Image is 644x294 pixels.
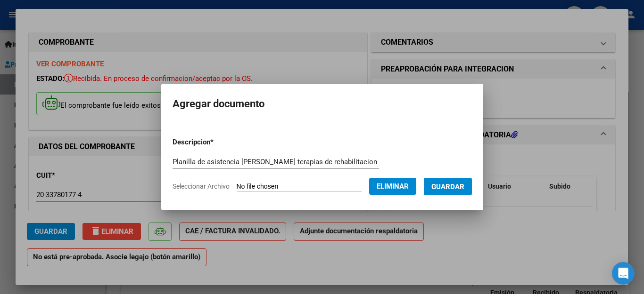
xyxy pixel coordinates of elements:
[431,183,464,191] span: Guardar
[173,95,472,113] h2: Agregar documento
[173,137,263,148] p: Descripcion
[612,262,635,285] div: Open Intercom Messenger
[173,183,230,190] span: Seleccionar Archivo
[377,182,409,191] span: Eliminar
[369,178,416,195] button: Eliminar
[424,178,472,195] button: Guardar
